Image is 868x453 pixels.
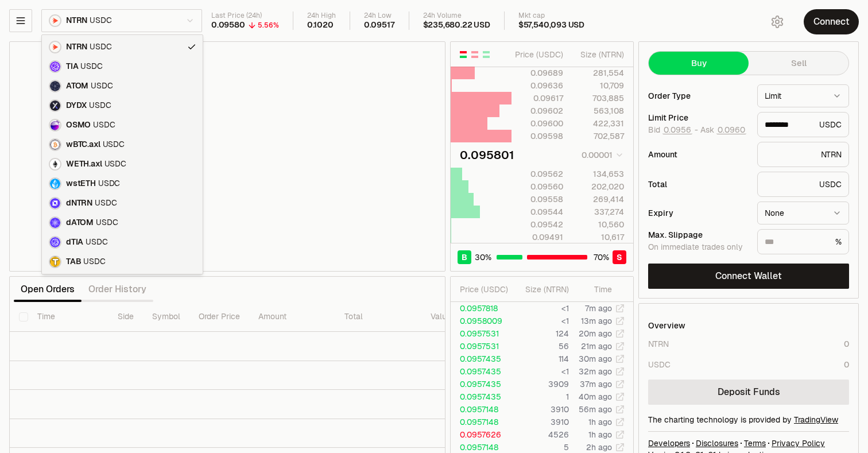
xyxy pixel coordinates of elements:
[50,140,60,150] img: wBTC.axl Logo
[50,120,60,130] img: OSMO Logo
[50,257,60,267] img: TAB Logo
[66,61,78,72] span: TIA
[66,179,96,189] span: wstETH
[66,159,102,169] span: WETH.axl
[50,81,60,91] img: ATOM Logo
[66,257,81,267] span: TAB
[66,120,91,130] span: OSMO
[86,237,107,247] span: USDC
[50,179,60,189] img: wstETH Logo
[95,198,117,208] span: USDC
[50,198,60,208] img: dNTRN Logo
[80,61,102,72] span: USDC
[93,120,115,130] span: USDC
[90,42,111,52] span: USDC
[89,100,111,111] span: USDC
[66,237,83,247] span: dTIA
[66,218,94,228] span: dATOM
[50,61,60,72] img: TIA Logo
[96,218,118,228] span: USDC
[66,198,92,208] span: dNTRN
[104,159,126,169] span: USDC
[83,257,105,267] span: USDC
[50,100,60,111] img: DYDX Logo
[50,237,60,247] img: dTIA Logo
[66,100,87,111] span: DYDX
[66,42,87,52] span: NTRN
[66,140,100,150] span: wBTC.axl
[66,81,88,91] span: ATOM
[98,179,120,189] span: USDC
[103,140,125,150] span: USDC
[91,81,113,91] span: USDC
[50,42,60,52] img: NTRN Logo
[50,159,60,169] img: WETH.axl Logo
[50,218,60,228] img: dATOM Logo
